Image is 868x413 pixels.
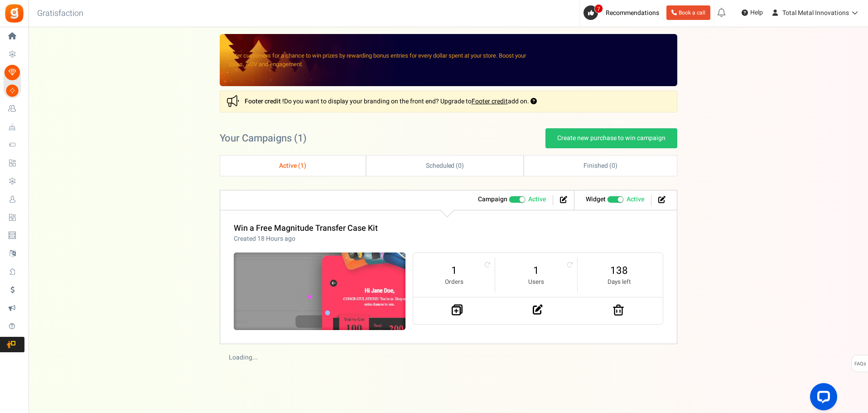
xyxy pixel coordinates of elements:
[234,222,378,234] a: Win a Free Magnitude Transfer Case Kit
[612,161,615,170] span: 0
[298,131,303,146] span: 1
[738,5,767,20] a: Help
[422,263,486,278] a: 1
[854,355,866,373] span: FAQs
[426,161,464,170] span: Scheduled ( )
[504,263,568,278] a: 1
[229,52,532,68] p: Enter customers for a chance to win prizes by rewarding bonus entries for every dollar spent at y...
[583,161,617,170] span: Finished ( )
[594,4,603,13] span: 7
[587,278,651,287] small: Days left
[579,195,651,205] li: Widget activated
[229,353,668,362] div: Loading...
[458,161,462,170] span: 0
[472,97,508,106] a: Footer credit
[748,8,763,17] span: Help
[782,8,849,18] span: Total Metal Innovations
[245,97,284,106] strong: Footer credit !
[220,91,677,112] div: Do you want to display your branding on the front end? Upgrade to add on.
[578,258,660,292] li: 138
[27,5,93,23] h3: Gratisfaction
[583,5,663,20] a: 7 Recommendations
[220,134,307,143] h2: Your Campaigns ( )
[627,195,644,204] span: Active
[606,8,659,18] span: Recommendations
[666,5,710,20] a: Book a call
[4,3,24,24] img: Gratisfaction
[504,278,568,287] small: Users
[422,278,486,287] small: Orders
[234,234,378,243] p: Created 18 Hours ago
[300,161,304,170] span: 1
[528,195,546,204] span: Active
[545,128,677,148] a: Create new purchase to win campaign
[586,194,606,204] strong: Widget
[478,194,507,204] strong: Campaign
[279,161,306,170] span: Active ( )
